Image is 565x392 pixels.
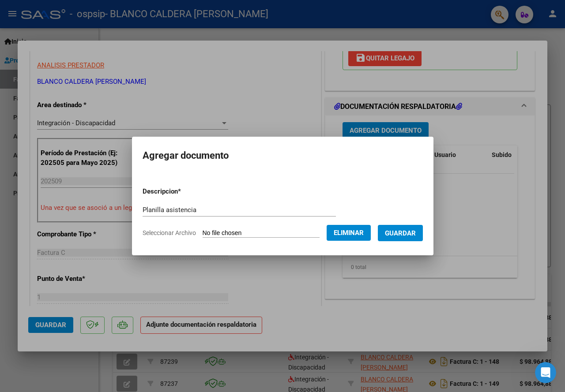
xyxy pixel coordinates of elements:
[143,229,196,236] span: Seleccionar Archivo
[143,147,423,164] h2: Agregar documento
[334,229,364,237] span: Eliminar
[378,225,423,241] button: Guardar
[143,187,227,197] p: Descripcion
[327,225,371,241] button: Eliminar
[385,229,416,237] span: Guardar
[535,362,556,383] iframe: Intercom live chat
